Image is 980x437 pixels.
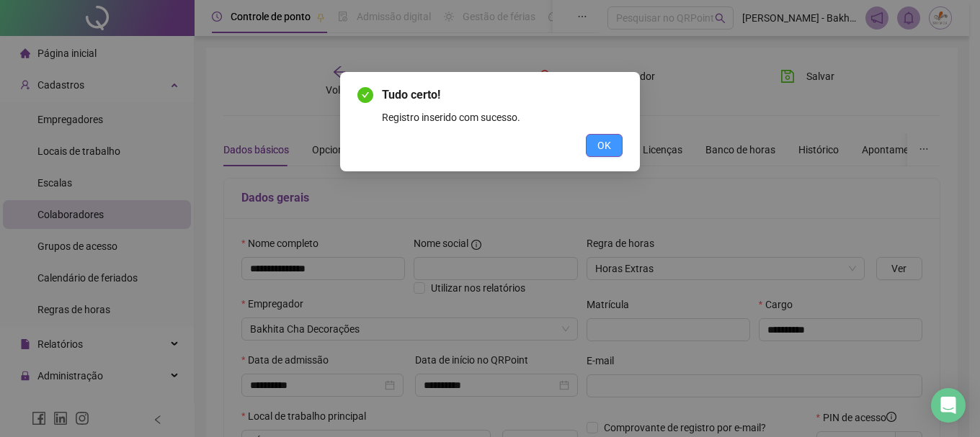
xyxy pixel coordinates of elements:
[357,87,373,103] span: check-circle
[931,388,966,423] div: Open Intercom Messenger
[586,134,623,157] button: OK
[382,112,520,123] span: Registro inserido com sucesso.
[597,138,611,153] span: OK
[382,88,440,102] span: Tudo certo!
